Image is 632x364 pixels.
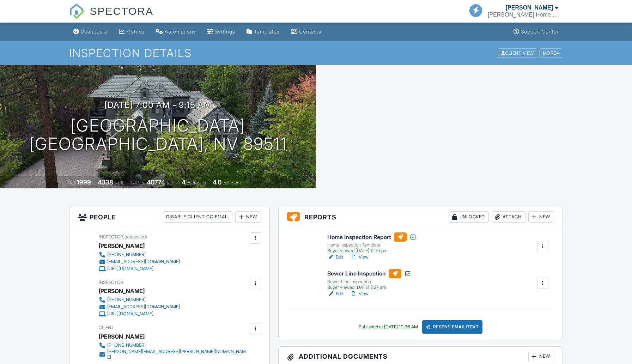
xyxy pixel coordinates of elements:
h3: People [69,207,269,227]
span: Inspector [99,280,123,285]
div: Disable Client CC Email [163,211,232,223]
div: [PERSON_NAME] [99,331,145,342]
div: [PERSON_NAME] [99,241,145,251]
a: View [350,254,369,261]
img: The Best Home Inspection Software - Spectora [69,4,85,19]
div: New [528,211,554,223]
div: Templates [254,29,280,35]
div: 4.0 [213,178,221,186]
span: sq.ft. [166,180,175,186]
div: New [528,351,554,362]
h3: Reports [279,207,563,227]
a: Home Inspection Report Home Inspection Template Buyer viewed [DATE] 12:10 pm [327,232,417,254]
span: SPECTORA [90,4,153,18]
div: [PERSON_NAME] [506,4,553,11]
div: Sewer Line Inspection [327,279,411,285]
div: [EMAIL_ADDRESS][DOMAIN_NAME] [107,259,180,265]
div: Support Center [521,29,559,35]
a: SPECTORA [69,11,153,24]
a: Support Center [511,25,561,38]
h6: Sewer Line Inspection [327,269,411,278]
a: [PHONE_NUMBER] [99,296,180,303]
div: [PHONE_NUMBER] [107,252,146,257]
a: Client View [497,50,539,55]
a: [PHONE_NUMBER] [99,251,180,258]
div: More [540,48,563,58]
a: [PERSON_NAME][EMAIL_ADDRESS][PERSON_NAME][DOMAIN_NAME] [99,349,248,360]
span: sq. ft. [114,180,124,186]
a: [URL][DOMAIN_NAME] [99,310,180,317]
h3: [DATE] 7:00 am - 9:15 am [104,100,212,110]
div: Published at [DATE] 10:36 AM [359,324,418,330]
a: Dashboard [71,25,110,38]
div: [PHONE_NUMBER] [107,297,146,303]
span: Inspector [99,234,123,239]
div: Contacts [299,29,321,35]
h1: [GEOGRAPHIC_DATA] [GEOGRAPHIC_DATA], NV 89511 [29,116,287,154]
span: Client [99,325,114,330]
a: Sewer Line Inspection Sewer Line Inspection Buyer viewed [DATE] 8:27 am [327,269,411,290]
div: Attach [492,211,525,223]
div: 1999 [77,178,91,186]
div: 4 [182,178,186,186]
div: Resend Email/Text [422,320,483,334]
div: [URL][DOMAIN_NAME] [107,266,153,272]
a: [EMAIL_ADDRESS][DOMAIN_NAME] [99,258,180,265]
div: Buyer viewed [DATE] 8:27 am [327,285,411,290]
div: [EMAIL_ADDRESS][DOMAIN_NAME] [107,304,180,310]
h1: Inspection Details [69,47,563,59]
a: Edit [327,254,343,261]
div: [PHONE_NUMBER] [107,342,146,348]
a: Templates [244,25,282,38]
div: Client View [498,48,537,58]
div: 40774 [147,178,165,186]
div: [PERSON_NAME][EMAIL_ADDRESS][PERSON_NAME][DOMAIN_NAME] [107,349,248,360]
div: Buyer viewed [DATE] 12:10 pm [327,248,417,254]
h6: Home Inspection Report [327,232,417,242]
span: Lot Size [131,180,146,186]
a: Automations (Basic) [153,25,199,38]
div: Unlocked [449,211,489,223]
div: Settings [215,29,235,35]
div: [PERSON_NAME] [99,286,145,296]
div: Metrics [126,29,145,35]
span: (requested) [124,234,147,239]
div: [URL][DOMAIN_NAME] [107,311,153,317]
div: Home Inspection Template [327,242,417,248]
a: [EMAIL_ADDRESS][DOMAIN_NAME] [99,303,180,310]
a: [PHONE_NUMBER] [99,342,248,349]
span: Built [68,180,76,186]
a: Edit [327,290,343,297]
a: View [350,290,369,297]
div: New [235,211,261,223]
a: [URL][DOMAIN_NAME] [99,265,180,272]
div: Herron Home Inspections, LLC [488,11,558,18]
a: Metrics [116,25,147,38]
span: bathrooms [223,180,243,186]
div: Dashboard [81,29,108,35]
a: Settings [205,25,238,38]
a: Contacts [288,25,324,38]
span: bedrooms [187,180,206,186]
div: Automations [165,29,196,35]
div: 4338 [98,178,113,186]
